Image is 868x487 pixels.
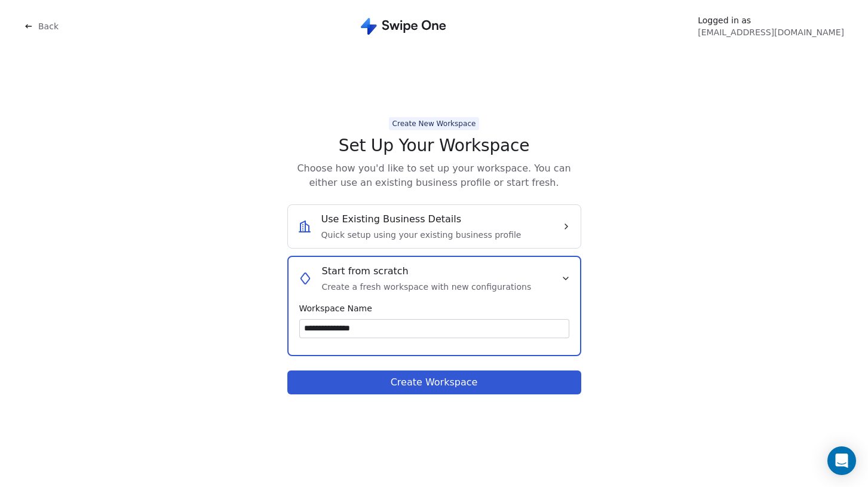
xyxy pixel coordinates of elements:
[322,264,409,278] span: Start from scratch
[698,26,844,38] span: [EMAIL_ADDRESS][DOMAIN_NAME]
[299,302,569,314] span: Workspace Name
[298,293,571,348] div: Start from scratchCreate a fresh workspace with new configurations
[827,446,856,475] div: Open Intercom Messenger
[339,135,529,157] span: Set Up Your Workspace
[322,281,532,293] span: Create a fresh workspace with new configurations
[392,118,476,129] div: Create New Workspace
[298,264,571,293] button: Start from scratchCreate a fresh workspace with new configurations
[287,161,581,190] span: Choose how you'd like to set up your workspace. You can either use an existing business profile o...
[698,14,844,26] span: Logged in as
[321,229,522,241] span: Quick setup using your existing business profile
[38,20,59,32] span: Back
[287,370,581,394] button: Create Workspace
[321,212,462,226] span: Use Existing Business Details
[297,212,571,241] button: Use Existing Business DetailsQuick setup using your existing business profile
